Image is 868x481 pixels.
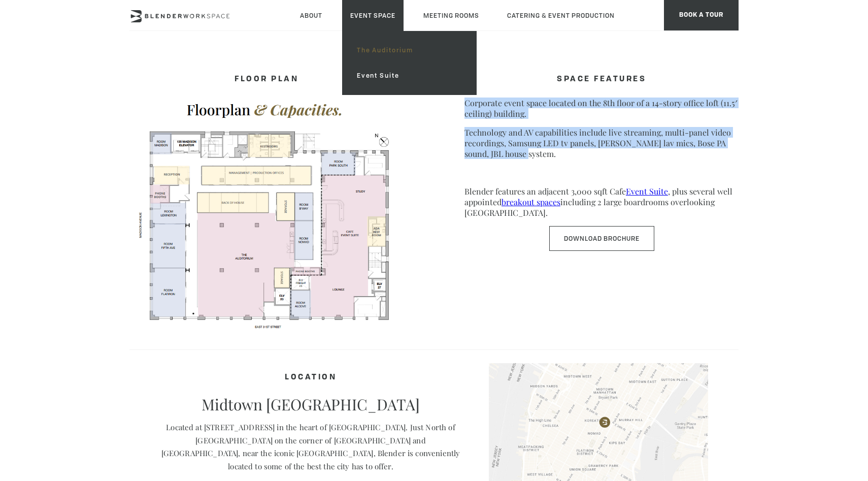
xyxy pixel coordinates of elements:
[549,226,654,251] a: Download Brochure
[464,70,739,89] h4: SPACE FEATURES
[464,186,739,218] p: Blender features an adjacent 3,000 sqft Cafe , plus several well appointed including 2 large boar...
[502,197,560,207] a: breakout spaces
[464,127,739,159] p: Technology and AV capabilities include live streaming, multi-panel video recordings, Samsung LED ...
[160,421,461,473] p: Located at [STREET_ADDRESS] in the heart of [GEOGRAPHIC_DATA]. Just North of [GEOGRAPHIC_DATA] on...
[349,38,470,63] a: The Auditorium
[129,93,404,331] img: FLOORPLAN-Screenshot-2025.png
[129,70,404,89] h4: FLOOR PLAN
[160,368,461,388] h4: Location
[626,186,668,197] a: Event Suite
[464,98,739,119] p: Corporate event space located on the 8th floor of a 14-story office loft (11.5′ ceiling) building.
[685,351,868,481] iframe: Chat Widget
[349,63,470,88] a: Event Suite
[160,395,461,413] p: Midtown [GEOGRAPHIC_DATA]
